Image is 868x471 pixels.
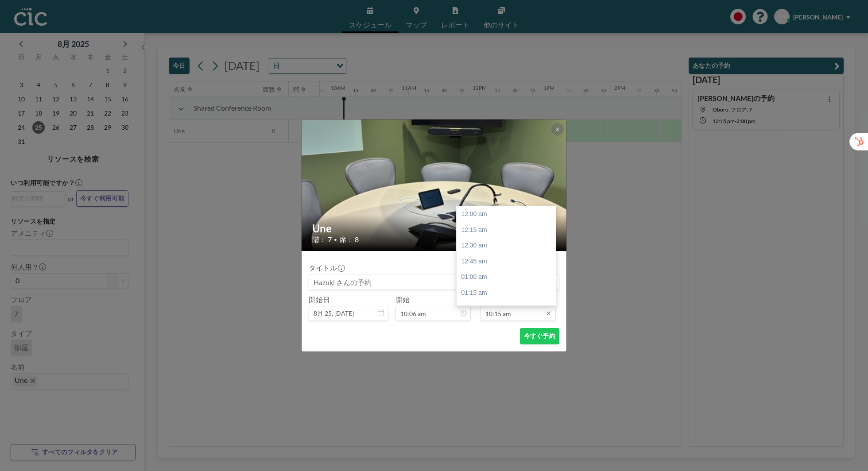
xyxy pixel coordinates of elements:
div: 12:15 am [457,222,556,238]
div: 12:45 am [457,254,556,270]
label: タイトル [309,263,344,272]
span: • [334,236,337,243]
div: 12:30 am [457,238,556,254]
span: 階： 7 [312,235,332,244]
label: 開始 [395,295,410,304]
label: 開始日 [309,295,330,304]
input: Hazuki さんの予約 [309,274,559,290]
div: 01:00 am [457,269,556,285]
h2: Une [312,222,557,235]
div: 01:15 am [457,285,556,301]
img: 537.jpeg [302,8,567,363]
div: 12:00 am [457,206,556,222]
div: 01:30 am [457,301,556,317]
span: 席： 8 [339,235,359,244]
span: - [474,298,477,318]
button: 今すぐ予約 [520,328,559,344]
